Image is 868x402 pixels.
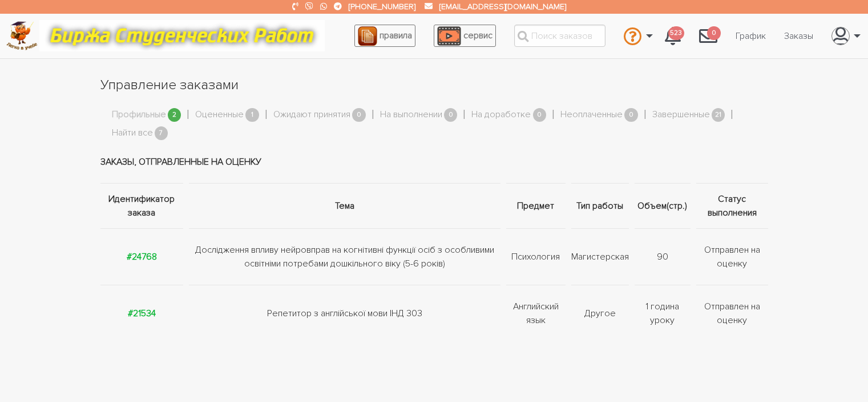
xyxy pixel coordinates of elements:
[503,228,568,285] td: Психология
[155,126,168,141] span: 7
[6,21,38,50] img: logo-c4363faeb99b52c628a42810ed6dfb4293a56d4e4775eb116515dfe7f33672af.png
[693,228,768,285] td: Отправлен на оценку
[560,108,623,122] a: Неоплаченные
[112,126,153,141] a: Найти все
[632,228,693,285] td: 90
[503,183,568,228] th: Предмет
[624,108,638,122] span: 0
[354,25,415,47] a: правила
[471,108,531,122] a: На доработке
[439,2,566,11] a: [EMAIL_ADDRESS][DOMAIN_NAME]
[503,285,568,341] td: Английский язык
[775,25,822,47] a: Заказы
[112,108,166,122] a: Профильные
[568,183,632,228] th: Тип работы
[707,26,721,41] span: 0
[245,108,259,122] span: 1
[186,285,503,341] td: Репетитор з англійської мови ІНД 303
[656,21,690,51] a: 523
[100,183,187,228] th: Идентификатор заказа
[726,25,775,47] a: График
[533,108,547,122] span: 0
[668,26,684,41] span: 523
[444,108,458,122] span: 0
[712,108,725,122] span: 21
[358,26,377,46] img: agreement_icon-feca34a61ba7f3d1581b08bc946b2ec1ccb426f67415f344566775c155b7f62c.png
[195,108,244,122] a: Оцененные
[100,75,768,95] h1: Управление заказами
[186,228,503,285] td: Дослідження впливу нейровправ на когнітивні функції осіб з особливими освітніми потребами дошкіль...
[100,141,768,184] td: Заказы, отправленные на оценку
[568,228,632,285] td: Магистерская
[352,108,366,122] span: 0
[128,308,156,319] a: #21534
[168,108,181,122] span: 2
[273,108,350,122] a: Ожидают принятия
[514,25,605,47] input: Поиск заказов
[380,108,442,122] a: На выполнении
[39,20,325,51] img: motto-12e01f5a76059d5f6a28199ef077b1f78e012cfde436ab5cf1d4517935686d32.gif
[693,285,768,341] td: Отправлен на оценку
[463,30,492,41] span: сервис
[434,25,496,47] a: сервис
[437,26,461,46] img: play_icon-49f7f135c9dc9a03216cfdbccbe1e3994649169d890fb554cedf0eac35a01ba8.png
[632,183,693,228] th: Объем(стр.)
[690,21,726,51] a: 0
[127,251,157,262] a: #24768
[186,183,503,228] th: Тема
[652,108,710,122] a: Завершенные
[632,285,693,341] td: 1 година уроку
[693,183,768,228] th: Статус выполнения
[568,285,632,341] td: Другое
[349,2,415,11] a: [PHONE_NUMBER]
[380,30,412,41] span: правила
